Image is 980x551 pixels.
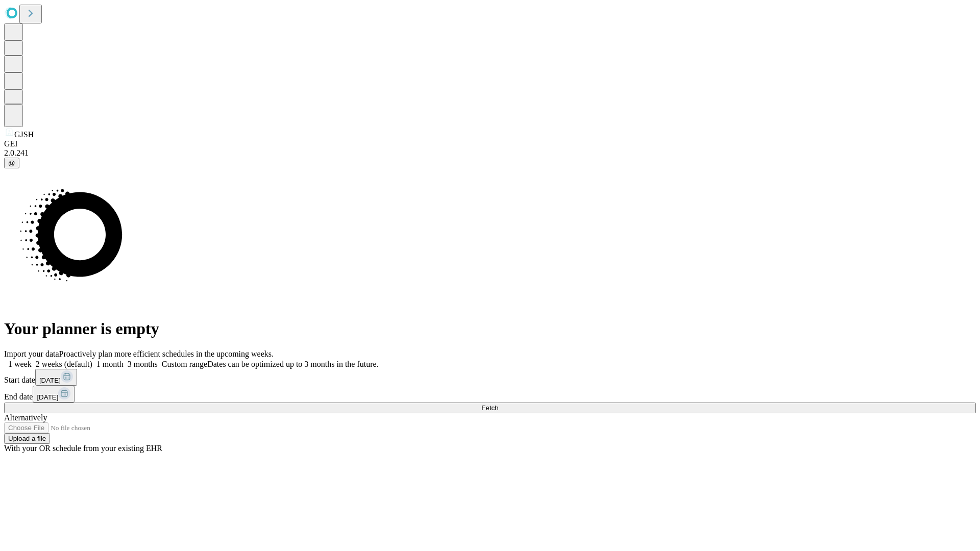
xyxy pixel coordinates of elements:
span: Import your data [4,349,59,358]
span: GJSH [14,130,34,139]
div: Start date [4,369,976,386]
button: Fetch [4,403,976,413]
button: [DATE] [35,369,77,386]
span: 2 weeks (default) [36,360,92,368]
span: [DATE] [37,393,58,401]
span: 1 week [8,360,32,368]
span: 3 months [128,360,158,368]
span: Fetch [481,404,498,412]
div: 2.0.241 [4,148,976,158]
span: Alternatively [4,413,47,422]
button: @ [4,158,19,168]
span: Custom range [162,360,207,368]
span: With your OR schedule from your existing EHR [4,444,162,453]
h1: Your planner is empty [4,319,976,338]
button: [DATE] [33,386,75,403]
span: 1 month [96,360,124,368]
button: Upload a file [4,433,50,444]
span: [DATE] [39,377,61,384]
div: End date [4,386,976,403]
span: @ [8,159,15,167]
div: GEI [4,139,976,148]
span: Proactively plan more efficient schedules in the upcoming weeks. [59,349,274,358]
span: Dates can be optimized up to 3 months in the future. [207,360,378,368]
